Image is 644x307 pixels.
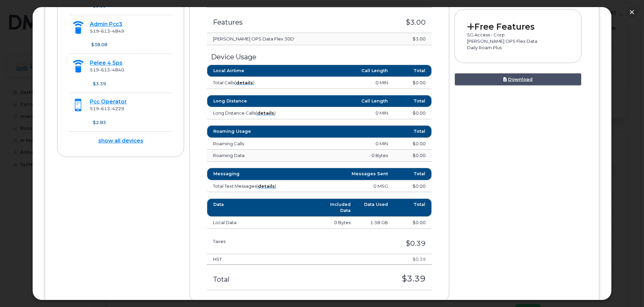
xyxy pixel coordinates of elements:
td: Total Text Messages [207,180,300,192]
span: ( ) [256,183,276,189]
h4: HST [213,257,302,262]
h3: $0.39 [313,240,426,247]
th: Data Used [357,198,394,217]
h3: Total [213,276,300,283]
th: Included Data [319,198,357,217]
a: details [258,183,275,189]
h3: $3.39 [313,274,426,283]
td: 0 Bytes [319,217,357,229]
th: Data [207,198,319,217]
th: Messaging [207,168,300,180]
h4: $0.39 [315,257,425,262]
td: 0 MSG [300,180,394,192]
h3: Taxes [213,239,300,244]
td: $0.00 [394,180,431,192]
td: 1.38 GB [357,217,394,229]
td: Local Data [207,217,319,229]
td: $0.00 [394,217,431,229]
th: Total [394,168,431,180]
th: Total [394,198,431,217]
th: Messages Sent [300,168,394,180]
